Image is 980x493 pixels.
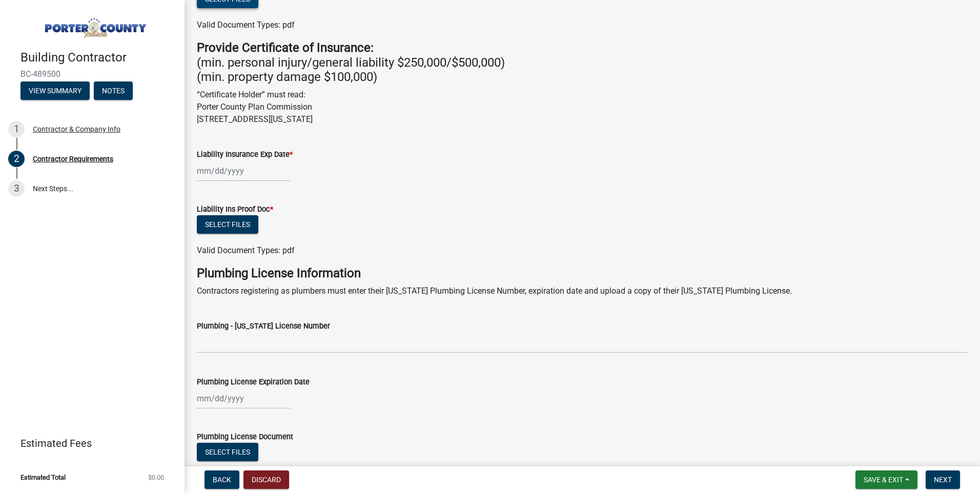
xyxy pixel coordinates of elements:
[94,81,133,100] button: Notes
[21,87,90,95] wm-modal-confirm: Summary
[21,69,164,79] span: BC-489500
[94,87,133,95] wm-modal-confirm: Notes
[243,470,289,489] button: Discard
[197,379,310,386] label: Plumbing License Expiration Date
[197,434,293,441] label: Plumbing License Document
[197,388,291,409] input: mm/dd/yyyy
[197,245,295,255] span: Valid Document Types: pdf
[33,155,113,162] div: Contractor Requirements
[197,40,968,85] h4: (min. personal injury/general liability $250,000/$500,000) (min. property damage $100,000)
[197,151,293,158] label: Liability Insurance Exp Date
[21,81,90,100] button: View Summary
[855,470,917,489] button: Save & Exit
[197,20,295,30] span: Valid Document Types: pdf
[197,323,330,330] label: Plumbing - [US_STATE] License Number
[33,126,120,133] div: Contractor & Company Info
[8,121,25,137] div: 1
[205,470,239,489] button: Back
[148,474,164,481] span: $0.00
[197,443,258,461] button: Select files
[8,151,25,167] div: 2
[197,266,361,280] strong: Plumbing License Information
[213,476,231,484] span: Back
[21,50,176,65] h4: Building Contractor
[197,215,258,234] button: Select files
[21,474,66,481] span: Estimated Total
[197,160,291,181] input: mm/dd/yyyy
[197,40,374,55] strong: Provide Certificate of Insurance:
[8,180,25,197] div: 3
[926,470,960,489] button: Next
[934,476,952,484] span: Next
[197,89,968,126] p: “Certificate Holder” must read: Porter County Plan Commission [STREET_ADDRESS][US_STATE]
[197,206,273,213] label: Liability Ins Proof Doc
[21,11,168,39] img: Porter County, Indiana
[8,433,168,454] a: Estimated Fees
[197,285,968,297] p: Contractors registering as plumbers must enter their [US_STATE] Plumbing License Number, expirati...
[864,476,903,484] span: Save & Exit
